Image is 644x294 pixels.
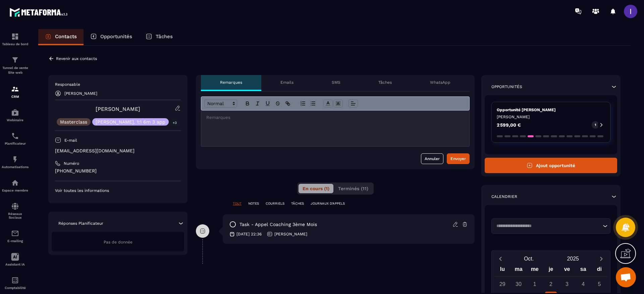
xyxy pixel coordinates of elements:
[545,278,557,290] div: 2
[2,165,29,169] p: Automatisations
[529,278,541,290] div: 1
[303,186,329,191] span: En cours (1)
[55,168,181,174] p: [PHONE_NUMBER]
[2,189,29,192] p: Espace membre
[2,224,29,248] a: emailemailE-mailing
[2,42,29,46] p: Tableau de bord
[55,33,77,40] p: Contacts
[527,265,543,276] div: me
[334,184,372,193] button: Terminés (11)
[2,239,29,243] p: E-mailing
[575,265,591,276] div: sa
[2,95,29,98] p: CRM
[543,265,559,276] div: je
[104,240,132,244] span: Pas de donnée
[595,254,607,263] button: Next month
[236,231,262,237] p: [DATE] 22:36
[11,202,19,210] img: social-network
[494,265,511,276] div: lu
[551,253,595,265] button: Open years overlay
[96,106,140,112] a: [PERSON_NAME]
[2,127,29,150] a: schedulerschedulerPlanificateur
[55,188,181,193] p: Voir toutes les informations
[559,265,575,276] div: ve
[507,253,551,265] button: Open months overlay
[494,254,507,263] button: Previous month
[421,153,443,164] button: Annuler
[220,80,242,85] p: Remarques
[55,148,181,154] p: [EMAIL_ADDRESS][DOMAIN_NAME]
[11,108,19,117] img: automations
[156,33,173,40] p: Tâches
[2,212,29,219] p: Réseaux Sociaux
[266,201,284,206] p: COURRIELS
[513,278,525,290] div: 30
[616,267,636,287] div: Ouvrir le chat
[497,107,605,113] p: Opportunité [PERSON_NAME]
[139,29,179,45] a: Tâches
[11,229,19,237] img: email
[274,231,307,237] p: [PERSON_NAME]
[233,201,241,206] p: TOUT
[299,184,333,193] button: En cours (1)
[2,263,29,266] p: Assistant IA
[248,201,259,206] p: NOTES
[9,6,70,18] img: logo
[561,278,573,290] div: 3
[11,179,19,187] img: automations
[497,123,521,127] p: 2 599,00 €
[96,120,165,124] p: [PERSON_NAME]. 1:1 6m 3 app
[491,194,517,199] p: Calendrier
[485,158,617,173] button: Ajout opportunité
[64,161,79,166] p: Numéro
[291,201,304,206] p: TÂCHES
[60,120,87,124] p: Masterclass
[2,118,29,122] p: Webinaire
[11,276,19,284] img: accountant
[494,223,601,229] input: Search for option
[378,80,392,85] p: Tâches
[56,56,97,61] p: Revenir aux contacts
[11,56,19,64] img: formation
[2,51,29,80] a: formationformationTunnel de vente Site web
[2,103,29,127] a: automationsautomationsWebinaire
[64,138,77,143] p: E-mail
[2,150,29,174] a: automationsautomationsAutomatisations
[497,114,605,120] p: [PERSON_NAME]
[38,29,84,45] a: Contacts
[64,91,97,96] p: [PERSON_NAME]
[239,221,317,228] p: task - Appel coaching 3ème mois
[11,32,19,41] img: formation
[2,197,29,224] a: social-networksocial-networkRéseaux Sociaux
[595,123,596,127] p: 1
[2,248,29,271] a: Assistant IA
[491,84,522,89] p: Opportunités
[2,174,29,197] a: automationsautomationsEspace membre
[84,29,139,45] a: Opportunités
[2,80,29,103] a: formationformationCRM
[11,155,19,163] img: automations
[2,286,29,290] p: Comptabilité
[11,85,19,93] img: formation
[2,142,29,145] p: Planificateur
[430,80,450,85] p: WhatsApp
[311,201,345,206] p: JOURNAUX D'APPELS
[447,153,470,164] button: Envoyer
[100,33,132,40] p: Opportunités
[511,265,527,276] div: ma
[280,80,293,85] p: Emails
[55,82,181,87] p: Responsable
[332,80,340,85] p: SMS
[496,278,508,290] div: 29
[577,278,589,290] div: 4
[338,186,368,191] span: Terminés (11)
[2,66,29,75] p: Tunnel de vente Site web
[491,218,610,234] div: Search for option
[450,155,466,162] div: Envoyer
[58,221,103,226] p: Réponses Planificateur
[11,132,19,140] img: scheduler
[591,265,607,276] div: di
[170,119,179,126] p: +3
[593,278,605,290] div: 5
[2,27,29,51] a: formationformationTableau de bord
